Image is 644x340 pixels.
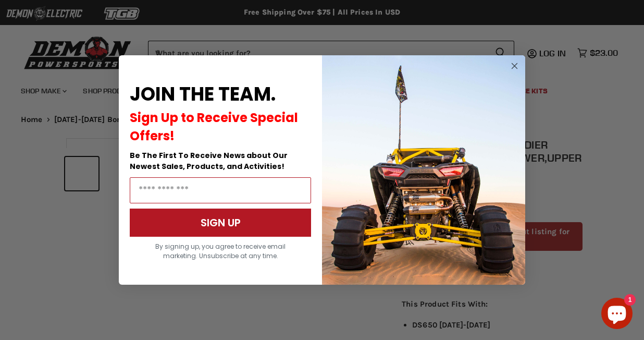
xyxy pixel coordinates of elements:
button: SIGN UP [130,209,311,237]
inbox-online-store-chat: Shopify online store chat [598,298,636,332]
input: Email Address [130,177,311,203]
span: JOIN THE TEAM. [130,81,276,107]
span: Sign Up to Receive Special Offers! [130,109,298,144]
button: Close dialog [508,59,521,72]
img: a9095488-b6e7-41ba-879d-588abfab540b.jpeg [322,55,525,285]
span: By signing up, you agree to receive email marketing. Unsubscribe at any time. [155,242,286,260]
span: Be The First To Receive News about Our Newest Sales, Products, and Activities! [130,150,288,172]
